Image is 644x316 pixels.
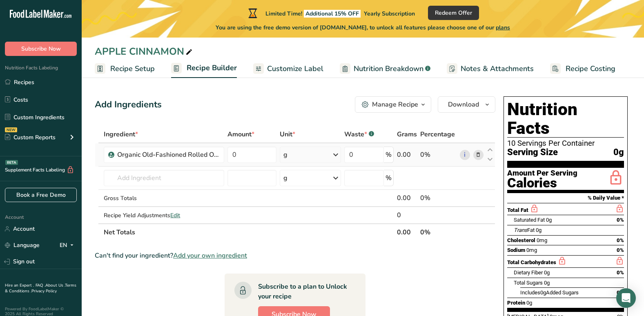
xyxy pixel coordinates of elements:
[5,42,77,56] button: Subscribe Now
[267,63,323,74] span: Customize Label
[110,63,155,74] span: Recipe Setup
[507,100,624,138] h1: Nutrition Facts
[247,8,415,18] div: Limited Time!
[104,170,224,186] input: Add Ingredient
[428,6,479,20] button: Redeem Offer
[507,139,624,147] div: 10 Servings Per Container
[45,283,65,288] a: About Us .
[104,194,224,203] div: Gross Totals
[507,169,577,177] div: Amount Per Serving
[253,60,323,78] a: Customize Label
[95,98,162,111] div: Add Ingredients
[544,280,550,286] span: 0g
[5,283,76,294] a: Terms & Conditions .
[537,237,547,243] span: 0mg
[354,63,423,74] span: Nutrition Breakdown
[514,227,527,233] i: Trans
[5,133,56,142] div: Custom Reports
[526,300,532,306] span: 0g
[104,129,138,139] span: Ingredient
[5,127,17,132] div: NEW
[355,96,431,113] button: Manage Recipe
[102,223,395,240] th: Net Totals
[95,44,194,59] div: APPLE CINNAMON
[507,147,558,158] span: Serving Size
[95,60,155,78] a: Recipe Setup
[616,288,636,308] div: Open Intercom Messenger
[227,129,254,139] span: Amount
[419,223,458,240] th: 0%
[397,193,417,203] div: 0.00
[617,237,624,243] span: 0%
[280,129,295,139] span: Unit
[420,150,457,160] div: 0%
[507,247,525,253] span: Sodium
[507,177,577,189] div: Calories
[526,247,537,253] span: 0mg
[397,129,417,139] span: Grams
[507,193,624,203] section: % Daily Value *
[364,10,415,18] span: Yearly Subscription
[507,207,528,213] span: Total Fat
[507,300,525,306] span: Protein
[544,269,550,276] span: 0g
[447,60,534,78] a: Notes & Attachments
[435,9,472,17] span: Redeem Offer
[5,160,18,165] div: BETA
[536,227,541,233] span: 0g
[395,223,419,240] th: 0.00
[540,289,546,296] span: 0g
[170,211,180,219] span: Edit
[173,251,247,260] span: Add your own ingredient
[617,247,624,253] span: 0%
[546,217,552,223] span: 0g
[461,63,534,74] span: Notes & Attachments
[258,282,349,301] div: Subscribe to a plan to Unlock your recipe
[5,188,77,202] a: Book a Free Demo
[95,251,495,260] div: Can't find your ingredient?
[438,96,495,113] button: Download
[514,217,545,223] span: Saturated Fat
[304,10,361,18] span: Additional 15% OFF
[514,280,543,286] span: Total Sugars
[340,60,430,78] a: Nutrition Breakdown
[397,210,417,220] div: 0
[117,150,219,160] div: Organic Old-Fashioned Rolled Oats
[283,150,287,160] div: g
[448,100,479,109] span: Download
[617,269,624,276] span: 0%
[36,283,45,288] a: FAQ .
[187,62,237,73] span: Recipe Builder
[283,173,287,183] div: g
[520,289,579,296] span: Includes Added Sugars
[420,193,457,203] div: 0%
[550,60,615,78] a: Recipe Costing
[5,283,34,288] a: Hire an Expert .
[617,217,624,223] span: 0%
[514,227,535,233] span: Fat
[507,237,535,243] span: Cholesterol
[613,147,624,158] span: 0g
[216,23,510,32] span: You are using the free demo version of [DOMAIN_NAME], to unlock all features please choose one of...
[514,269,543,276] span: Dietary Fiber
[171,59,237,78] a: Recipe Builder
[104,211,224,220] div: Recipe Yield Adjustments
[60,240,77,250] div: EN
[420,129,455,139] span: Percentage
[344,129,374,139] div: Waste
[496,24,510,31] span: plans
[31,288,57,294] a: Privacy Policy
[507,259,556,265] span: Total Carbohydrates
[460,150,470,160] a: i
[5,238,40,252] a: Language
[566,63,615,74] span: Recipe Costing
[21,45,61,53] span: Subscribe Now
[372,100,418,109] div: Manage Recipe
[397,150,417,160] div: 0.00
